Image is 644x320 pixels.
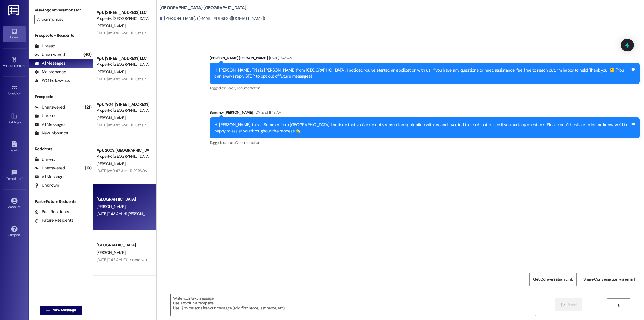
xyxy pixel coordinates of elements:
a: Inbox [3,26,26,42]
div: All Messages [34,174,65,180]
div: Maintenance [34,69,66,75]
div: [DATE] at 9:45 AM: Hi! Just a reminder that our pest control team will be at your unit [DATE] to ... [97,122,540,128]
button: New Message [40,306,82,315]
a: Site Visit • [3,83,26,99]
div: Unread [34,157,55,163]
button: Share Conversation via email [580,273,638,286]
span: [PERSON_NAME] [97,23,125,28]
button: Send [555,298,583,311]
span: [PERSON_NAME] [97,115,125,120]
div: [DATE] 11:43 AM: Hi [PERSON_NAME], this is Summer from [GEOGRAPHIC_DATA]. I noticed that you’ve r... [97,211,583,216]
div: [DATE] at 11:43 AM [253,109,281,115]
span: Send [568,302,576,308]
i:  [46,308,50,313]
div: (19) [83,164,93,173]
div: Unanswered [34,165,65,171]
button: Get Conversation Link [529,273,576,286]
span: Lease , [226,140,236,145]
span: [PERSON_NAME] [97,204,125,209]
span: • [26,63,26,67]
div: Past + Future Residents [29,198,93,205]
div: New Inbounds [34,130,68,136]
div: Future Residents [34,217,73,223]
div: (40) [82,50,93,59]
span: Lease , [226,86,236,90]
div: Prospects + Residents [29,32,93,38]
div: [DATE] 11:42 AM: Of course, what would be. good time and day for you? [97,257,214,262]
span: Share Conversation via email [583,276,635,282]
div: Hi [PERSON_NAME], This is [PERSON_NAME] from [GEOGRAPHIC_DATA]. I noticed you’ve started an appli... [214,67,630,80]
div: (21) [83,103,93,112]
div: [DATE] at 9:45 AM: Hi! Just a reminder that our pest control team will be at your unit [DATE] to ... [97,76,540,82]
i:  [616,303,621,307]
div: Apt. 2003, [GEOGRAPHIC_DATA] Northport LLC [97,147,150,153]
div: WO Follow-ups [34,78,70,84]
a: Buildings [3,111,26,127]
div: Tagged as: [210,84,640,92]
a: Account [3,196,26,211]
i:  [561,303,565,307]
div: Unread [34,113,55,119]
span: Documentation [236,86,260,90]
div: [DATE] 9:43 AM [268,55,293,61]
div: [GEOGRAPHIC_DATA] [97,196,150,202]
div: Unanswered [34,104,65,110]
span: • [22,176,23,180]
a: Support [3,224,26,240]
img: ResiDesk Logo [8,5,20,16]
div: Property: [GEOGRAPHIC_DATA] [97,153,150,159]
div: [PERSON_NAME]. ([EMAIL_ADDRESS][DOMAIN_NAME]) [160,16,265,22]
div: Apt. 1904, [STREET_ADDRESS] LLC [97,101,150,107]
div: Property: [GEOGRAPHIC_DATA] [97,107,150,113]
div: [GEOGRAPHIC_DATA] [97,242,150,248]
span: [PERSON_NAME] [97,69,125,74]
div: Hi [PERSON_NAME], this is Summer from [GEOGRAPHIC_DATA]. I noticed that you’ve recently started a... [214,122,630,134]
i:  [81,17,84,22]
div: Property: [GEOGRAPHIC_DATA] [97,61,150,68]
input: All communities [37,15,78,24]
div: Past Residents [34,209,69,215]
div: Tagged as: [210,138,640,147]
span: New Message [52,307,76,313]
div: [PERSON_NAME] [PERSON_NAME] [210,55,640,63]
div: [DATE] at 9:46 AM: Hi! Just a reminder that our pest control team will be at your unit [DATE] to ... [97,30,540,36]
div: Unread [34,43,55,49]
div: Unknown [34,182,59,188]
div: All Messages [34,60,65,66]
div: Unanswered [34,52,65,58]
div: Property: [GEOGRAPHIC_DATA] [97,16,150,22]
span: [PERSON_NAME] [97,161,125,166]
span: • [21,91,22,95]
div: Apt. [STREET_ADDRESS] LLC [97,55,150,61]
label: Viewing conversations for [34,6,87,15]
div: [DATE] at 9:43 AM: Hi [PERSON_NAME], thank you for letting us know! [97,168,211,174]
b: [GEOGRAPHIC_DATA]: [GEOGRAPHIC_DATA] [160,5,246,11]
div: All Messages [34,122,65,128]
a: Leads [3,139,26,155]
div: Residents [29,146,93,152]
a: Templates • [3,168,26,183]
span: Documentation [236,140,260,145]
div: Summer [PERSON_NAME] [210,109,640,117]
div: Apt. [STREET_ADDRESS] LLC [97,9,150,16]
span: [PERSON_NAME] [97,250,125,255]
div: Prospects [29,94,93,100]
span: Get Conversation Link [533,276,573,282]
